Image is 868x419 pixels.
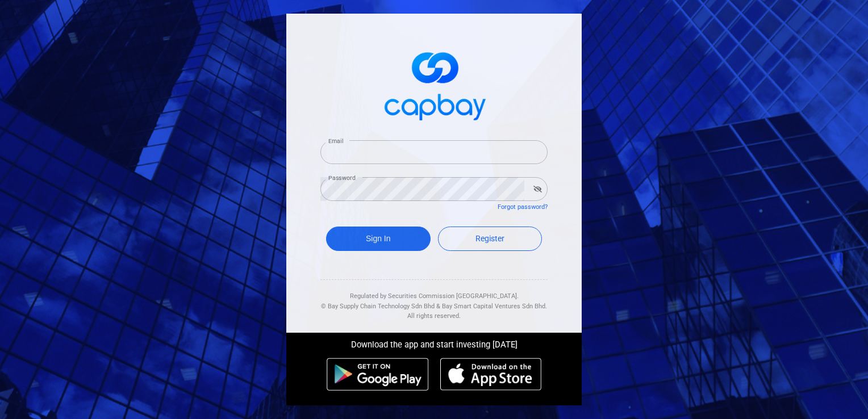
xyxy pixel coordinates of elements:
[327,358,429,391] img: android
[320,280,548,321] div: Regulated by Securities Commission [GEOGRAPHIC_DATA]. & All rights reserved.
[440,358,541,391] img: ios
[377,42,491,127] img: logo
[438,227,542,251] a: Register
[326,227,431,251] button: Sign In
[321,303,435,310] span: © Bay Supply Chain Technology Sdn Bhd
[328,174,356,182] label: Password
[328,137,343,145] label: Email
[442,303,547,310] span: Bay Smart Capital Ventures Sdn Bhd.
[278,333,590,352] div: Download the app and start investing [DATE]
[498,203,548,211] a: Forgot password?
[475,234,504,243] span: Register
